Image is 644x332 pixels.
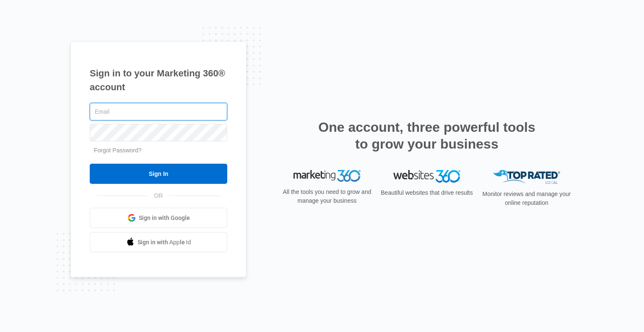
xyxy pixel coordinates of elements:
[493,170,560,184] img: Top Rated Local
[280,188,374,205] p: All the tools you need to grow and manage your business
[94,147,142,154] a: Forgot Password?
[293,170,361,182] img: Marketing 360
[90,103,227,120] input: Email
[90,208,227,228] a: Sign in with Google
[90,164,227,184] input: Sign In
[380,188,474,197] p: Beautiful websites that drive results
[90,66,227,94] h1: Sign in to your Marketing 360® account
[90,232,227,252] a: Sign in with Apple Id
[480,190,574,207] p: Monitor reviews and manage your online reputation
[139,214,190,222] span: Sign in with Google
[393,170,460,182] img: Websites 360
[148,191,169,200] span: OR
[138,238,191,247] span: Sign in with Apple Id
[316,119,538,152] h2: One account, three powerful tools to grow your business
